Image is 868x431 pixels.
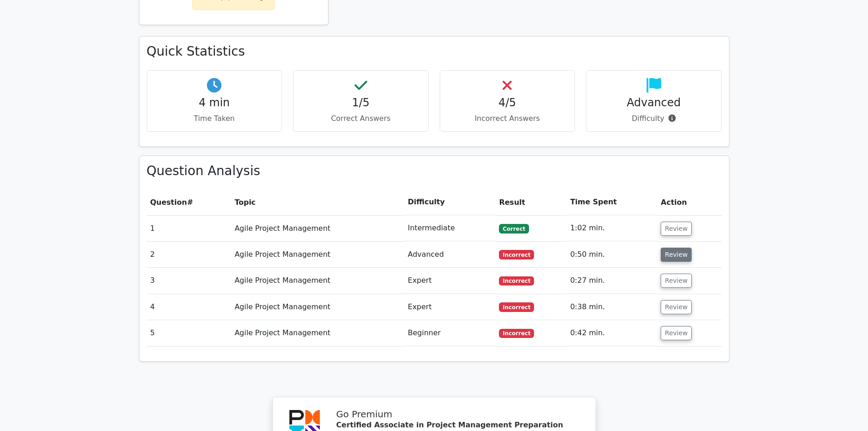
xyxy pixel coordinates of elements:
p: Correct Answers [301,113,421,124]
span: Incorrect [499,250,534,259]
h4: 1/5 [301,96,421,109]
td: 1:02 min. [566,215,657,241]
td: 3 [147,268,231,294]
td: 0:50 min. [566,242,657,268]
span: Incorrect [499,302,534,312]
td: Agile Project Management [231,294,404,320]
p: Time Taken [154,113,275,124]
th: Difficulty [404,189,495,215]
span: Incorrect [499,276,534,286]
h4: 4 min [154,96,275,109]
h3: Question Analysis [147,163,722,179]
td: 5 [147,320,231,346]
p: Difficulty [594,113,714,124]
th: Action [657,189,721,215]
button: Review [661,222,692,236]
td: Agile Project Management [231,215,404,241]
td: Expert [404,294,495,320]
td: 4 [147,294,231,320]
button: Review [661,326,692,340]
button: Review [661,248,692,262]
p: Incorrect Answers [447,113,568,124]
td: Agile Project Management [231,268,404,294]
td: 0:27 min. [566,268,657,294]
td: Expert [404,268,495,294]
button: Review [661,300,692,314]
button: Review [661,274,692,288]
th: Topic [231,189,404,215]
h4: 4/5 [447,96,568,109]
td: Beginner [404,320,495,346]
span: Incorrect [499,329,534,338]
th: Result [495,189,566,215]
th: Time Spent [566,189,657,215]
th: # [147,189,231,215]
h3: Quick Statistics [147,44,722,59]
td: 2 [147,242,231,268]
td: Agile Project Management [231,242,404,268]
h4: Advanced [594,96,714,109]
td: 0:38 min. [566,294,657,320]
td: 0:42 min. [566,320,657,346]
td: 1 [147,215,231,241]
span: Correct [499,224,529,233]
span: Question [150,198,187,207]
td: Advanced [404,242,495,268]
td: Agile Project Management [231,320,404,346]
td: Intermediate [404,215,495,241]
